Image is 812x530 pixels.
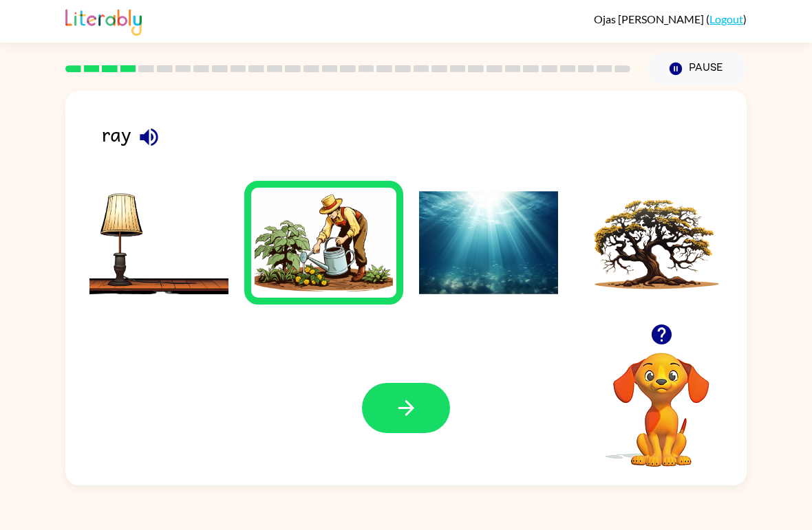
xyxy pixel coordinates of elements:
[255,191,394,294] img: Answer choice 2
[647,53,747,85] button: Pause
[89,191,228,294] img: Answer choice 1
[594,12,747,25] div: ( )
[65,5,142,36] img: Literably
[102,118,747,163] div: ray
[584,191,723,294] img: Answer choice 4
[419,191,558,294] img: Answer choice 3
[592,331,730,469] video: Your browser must support playing .mp4 files to use Literably. Please try using another browser.
[594,12,706,25] span: Ojas [PERSON_NAME]
[709,12,743,25] a: Logout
